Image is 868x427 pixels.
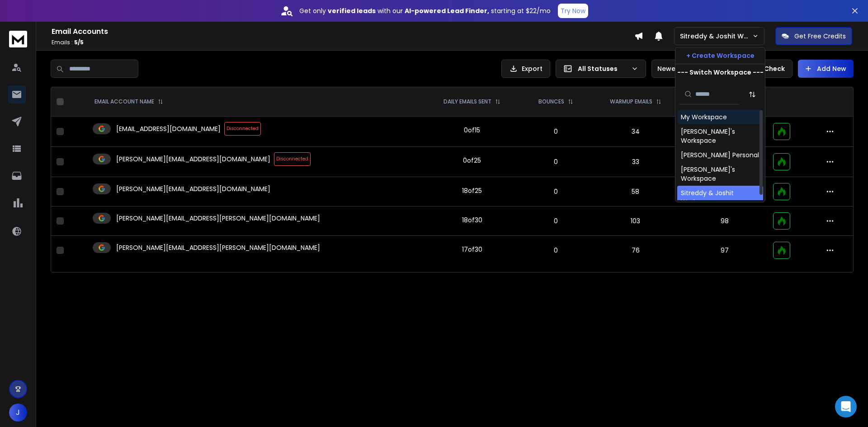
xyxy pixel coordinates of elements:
p: --- Switch Workspace --- [677,68,764,77]
strong: AI-powered Lead Finder, [405,6,489,15]
div: Sitreddy & Joshit Workspace [681,188,759,206]
p: + Create Workspace [686,51,755,60]
h1: Email Accounts [52,26,634,37]
p: [PERSON_NAME][EMAIL_ADDRESS][DOMAIN_NAME] [116,184,270,193]
strong: verified leads [328,6,376,15]
button: + Create Workspace [675,47,765,64]
img: logo [9,31,27,47]
p: WARMUP EMAILS [610,98,652,105]
td: 103 [590,206,681,236]
div: [PERSON_NAME] Personal [681,150,759,160]
div: 0 of 15 [464,126,480,135]
td: 76 [590,236,681,265]
p: 0 [527,187,585,196]
p: Sitreddy & Joshit Workspace [680,32,752,41]
button: J [9,404,27,422]
div: [PERSON_NAME]'s Workspace [681,127,759,145]
td: 98 [681,206,768,236]
p: Get Free Credits [794,32,846,41]
p: Try Now [561,6,585,15]
div: 18 of 25 [462,186,482,195]
div: 0 of 25 [463,156,481,165]
p: Emails : [52,39,634,46]
td: 33 [590,147,681,177]
p: 0 [527,216,585,225]
span: Disconnected [224,122,261,136]
p: 0 [527,157,585,166]
button: Sort by Sort A-Z [743,85,761,103]
p: Get only with our starting at $22/mo [299,6,551,15]
button: Get Free Credits [775,27,852,45]
p: [PERSON_NAME][EMAIL_ADDRESS][PERSON_NAME][DOMAIN_NAME] [116,243,320,252]
p: [PERSON_NAME][EMAIL_ADDRESS][DOMAIN_NAME] [116,155,270,164]
p: BOUNCES [538,98,564,105]
button: Export [501,60,550,78]
p: DAILY EMAILS SENT [443,98,491,105]
button: Newest [651,60,710,78]
div: [PERSON_NAME]'s Workspace [681,165,759,183]
p: All Statuses [578,64,627,73]
div: 18 of 30 [462,216,482,225]
span: 5 / 5 [74,38,84,46]
span: Disconnected [274,152,311,166]
td: 58 [590,177,681,206]
td: 97 [681,236,768,265]
p: 0 [527,127,585,136]
button: Try Now [558,4,588,18]
div: My Workspace [681,113,727,122]
td: 34 [590,117,681,147]
p: [EMAIL_ADDRESS][DOMAIN_NAME] [116,124,221,133]
p: [PERSON_NAME][EMAIL_ADDRESS][PERSON_NAME][DOMAIN_NAME] [116,214,320,223]
div: 17 of 30 [462,245,482,254]
div: EMAIL ACCOUNT NAME [94,98,163,105]
button: Add New [798,60,854,78]
p: 0 [527,246,585,255]
div: Open Intercom Messenger [835,396,857,418]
